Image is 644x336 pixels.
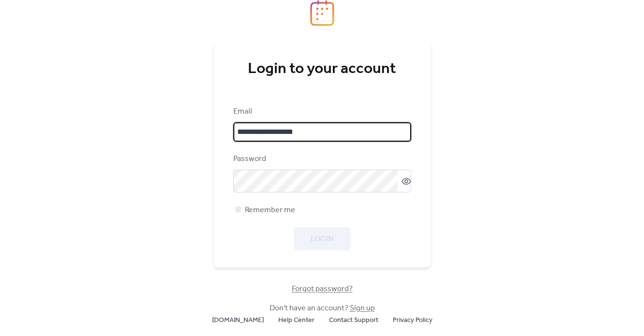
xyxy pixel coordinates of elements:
[233,59,411,79] div: Login to your account
[278,314,315,326] a: Help Center
[329,315,378,326] span: Contact Support
[212,315,264,326] span: [DOMAIN_NAME]
[212,314,264,326] a: [DOMAIN_NAME]
[393,315,432,326] span: Privacy Policy
[292,286,353,292] a: Forgot password?
[350,301,375,316] a: Sign up
[233,153,409,165] div: Password
[292,283,353,295] span: Forgot password?
[270,303,375,314] span: Don't have an account?
[393,314,432,326] a: Privacy Policy
[278,315,315,326] span: Help Center
[233,106,409,117] div: Email
[329,314,378,326] a: Contact Support
[245,205,295,216] span: Remember me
